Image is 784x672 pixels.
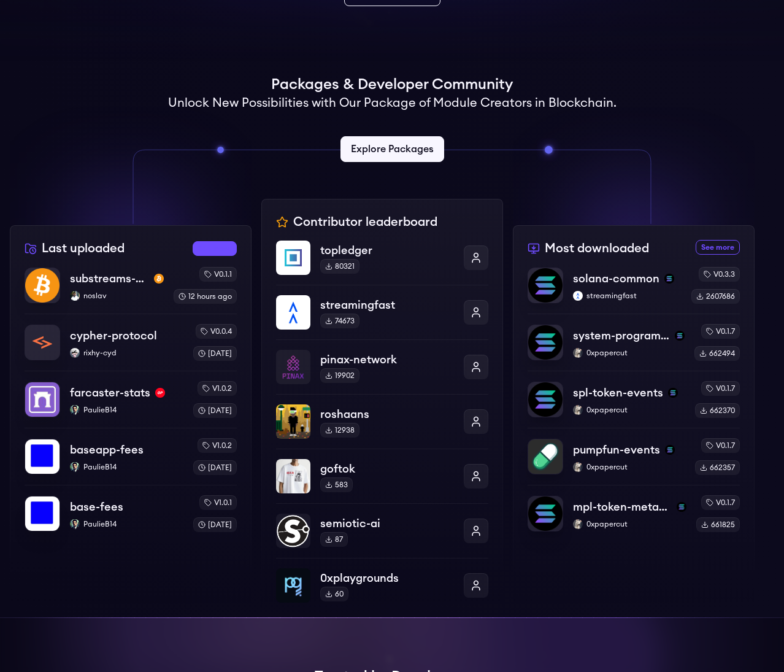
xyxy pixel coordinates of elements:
[276,459,310,493] img: goftok
[174,289,237,304] div: 12 hours ago
[276,285,488,339] a: streamingfaststreamingfast74673
[320,406,454,423] p: roshaans
[70,498,123,516] p: base-fees
[701,324,740,339] div: v0.1.7
[528,428,740,485] a: pumpfun-eventspumpfun-eventssolana0xpapercut0xpapercutv0.1.7662357
[320,477,353,492] div: 583
[276,404,310,439] img: roshaans
[528,314,740,371] a: system-program-eventssystem-program-eventssolana0xpapercut0xpapercutv0.1.7662494
[340,136,444,162] a: Explore Packages
[70,462,183,472] p: PaulieB14
[320,351,454,368] p: pinax-network
[276,503,488,558] a: semiotic-aisemiotic-ai87
[198,438,237,453] div: v1.0.2
[573,519,583,529] img: 0xpapercut
[320,570,454,587] p: 0xplaygrounds
[573,462,685,472] p: 0xpapercut
[695,403,740,418] div: 662370
[573,291,682,301] p: streamingfast
[25,325,60,360] img: cypher-protocol
[276,394,488,449] a: roshaansroshaans12938
[320,587,348,601] div: 60
[528,371,740,428] a: spl-token-eventsspl-token-eventssolana0xpapercut0xpapercutv0.1.7662370
[193,241,237,256] a: See more recently uploaded packages
[25,268,60,303] img: substreams-bitcoin-main
[193,517,237,532] div: [DATE]
[573,327,670,344] p: system-program-events
[276,449,488,503] a: goftokgoftok583
[25,496,60,531] img: base-fees
[528,268,563,303] img: solana-common
[665,445,675,455] img: solana
[320,460,454,477] p: goftok
[528,439,563,474] img: pumpfun-events
[320,532,348,547] div: 87
[528,267,740,314] a: solana-commonsolana-commonsolanastreamingfaststreamingfastv0.3.32607686
[70,405,183,415] p: PaulieB14
[70,519,183,529] p: PaulieB14
[70,405,80,415] img: PaulieB14
[320,242,454,259] p: topledger
[199,267,237,282] div: v0.1.1
[276,339,488,394] a: pinax-networkpinax-network19902
[193,403,237,418] div: [DATE]
[320,296,454,314] p: streamingfast
[70,327,157,344] p: cypher-protocol
[695,460,740,475] div: 662357
[573,348,583,358] img: 0xpapercut
[694,346,740,361] div: 662494
[25,382,60,417] img: farcaster-stats
[696,517,740,532] div: 661825
[25,371,237,428] a: farcaster-statsfarcaster-statsoptimismPaulieB14PaulieB14v1.0.2[DATE]
[154,274,164,284] img: btc-mainnet
[276,241,310,275] img: topledger
[573,405,685,415] p: 0xpapercut
[70,441,144,458] p: baseapp-fees
[696,240,740,255] a: See more most downloaded packages
[320,423,359,438] div: 12938
[25,485,237,532] a: base-feesbase-feesPaulieB14PaulieB14v1.0.1[DATE]
[573,519,686,529] p: 0xpapercut
[271,75,513,95] h1: Packages & Developer Community
[276,558,488,603] a: 0xplaygrounds0xplaygrounds60
[677,502,686,512] img: solana
[276,241,488,285] a: topledgertopledger80321
[320,314,359,328] div: 74673
[573,348,685,358] p: 0xpapercut
[675,331,685,341] img: solana
[276,295,310,330] img: streamingfast
[691,289,740,304] div: 2607686
[320,259,359,274] div: 80321
[528,485,740,532] a: mpl-token-metadata-eventsmpl-token-metadata-eventssolana0xpapercut0xpapercutv0.1.7661825
[573,462,583,472] img: 0xpapercut
[70,384,150,401] p: farcaster-stats
[196,324,237,339] div: v0.0.4
[193,460,237,475] div: [DATE]
[276,350,310,384] img: pinax-network
[699,267,740,282] div: v0.3.3
[664,274,674,284] img: solana
[276,568,310,603] img: 0xplaygrounds
[168,95,617,112] h2: Unlock New Possibilities with Our Package of Module Creators in Blockchain.
[701,438,740,453] div: v0.1.7
[528,382,563,417] img: spl-token-events
[155,388,165,398] img: optimism
[25,314,237,371] a: cypher-protocolcypher-protocolrixhy-cydrixhy-cydv0.0.4[DATE]
[320,515,454,532] p: semiotic-ai
[573,384,663,401] p: spl-token-events
[70,348,80,358] img: rixhy-cyd
[70,291,80,301] img: noslav
[320,368,359,383] div: 19902
[573,270,659,287] p: solana-common
[276,514,310,548] img: semiotic-ai
[25,267,237,314] a: substreams-bitcoin-mainsubstreams-bitcoin-mainbtc-mainnetnoslavnoslavv0.1.112 hours ago
[528,325,563,360] img: system-program-events
[528,496,563,531] img: mpl-token-metadata-events
[70,519,80,529] img: PaulieB14
[701,495,740,510] div: v0.1.7
[70,291,164,301] p: noslav
[25,439,60,474] img: baseapp-fees
[70,270,149,287] p: substreams-bitcoin-main
[70,462,80,472] img: PaulieB14
[199,495,237,510] div: v1.0.1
